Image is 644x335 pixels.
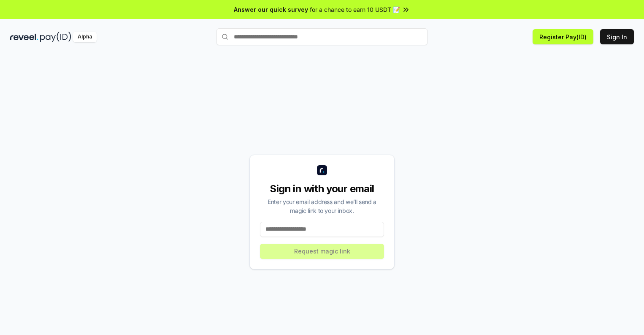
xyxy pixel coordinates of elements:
button: Sign In [600,29,634,44]
button: Register Pay(ID) [533,29,593,44]
img: logo_small [317,165,327,175]
span: for a chance to earn 10 USDT 📝 [310,5,400,14]
div: Enter your email address and we’ll send a magic link to your inbox. [260,197,384,215]
span: Answer our quick survey [234,5,308,14]
img: pay_id [40,32,71,42]
div: Alpha [73,32,97,42]
div: Sign in with your email [260,182,384,196]
img: reveel_dark [10,32,38,42]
